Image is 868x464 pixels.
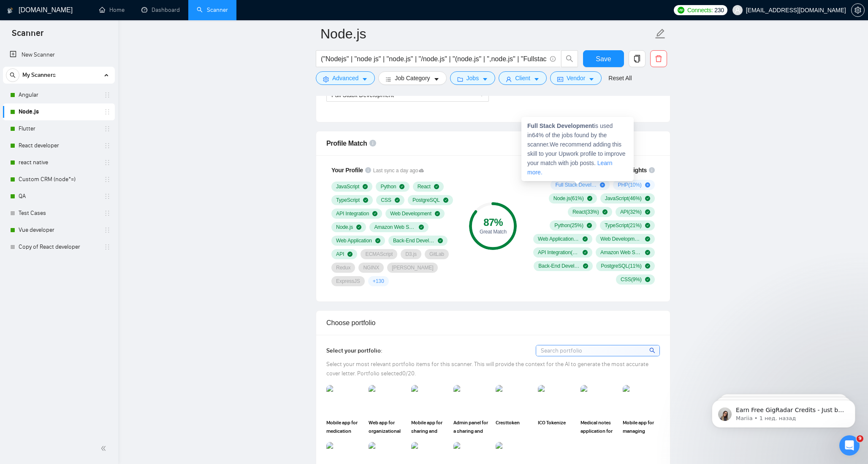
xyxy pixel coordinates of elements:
span: Full Stack Development ( 64 %) [555,182,597,188]
span: Web app for organizational and patient record management [369,418,406,435]
span: PostgreSQL [412,197,440,204]
input: Search Freelance Jobs... [321,54,546,64]
button: settingAdvancedcaret-down [316,71,375,85]
span: holder [104,193,111,200]
span: Profile Match [326,140,367,147]
span: check-circle [443,198,448,203]
span: Amazon Web Services [374,224,415,231]
a: Flutter [19,120,99,137]
a: searchScanner [197,6,228,14]
span: setting [323,76,329,82]
button: copy [629,50,646,67]
span: Full Stack Development [331,92,394,98]
span: React [418,183,431,190]
img: portfolio thumbnail image [580,385,618,415]
span: setting [852,7,864,14]
span: idcard [557,76,563,82]
span: check-circle [347,252,353,257]
span: PostgreSQL ( 11 %) [601,263,641,269]
span: delete [651,55,667,62]
span: Web Development ( 16 %) [600,236,642,242]
span: holder [104,142,111,149]
span: check-circle [363,184,368,189]
span: check-circle [434,184,439,189]
span: plus-circle [645,182,650,187]
span: copy [629,55,645,62]
span: Back-End Development ( 11 %) [538,263,580,269]
li: My Scanners [3,67,115,255]
span: check-circle [645,250,650,255]
button: folderJobscaret-down [450,71,496,85]
span: NGINX [363,264,379,271]
span: check-circle [395,198,400,203]
span: Web Development [390,210,431,217]
span: check-circle [645,196,650,201]
span: info-circle [550,56,556,62]
span: Select your portfolio: [326,347,382,354]
div: Great Match [469,229,517,234]
span: check-circle [583,263,588,269]
a: Copy of React developer [19,239,99,255]
span: Node.js [336,224,353,231]
iframe: Intercom notifications сообщение [699,382,868,441]
span: double-left [100,444,109,453]
a: QA [19,188,99,205]
span: check-circle [645,223,650,228]
span: Mobile app for medication dispensing [326,418,363,435]
span: Select your most relevant portfolio items for this scanner. This will provide the context for the... [326,361,648,377]
span: Scanner Insights [601,167,647,173]
span: [PERSON_NAME] [392,264,433,271]
span: holder [104,159,111,166]
img: upwork-logo.png [678,7,684,14]
div: 87 % [469,217,517,228]
span: API ( 32 %) [620,209,642,215]
button: search [561,50,578,67]
span: Python [380,183,396,190]
div: Choose portfolio [326,311,660,335]
span: JavaScript [336,183,359,190]
span: 230 [714,5,724,15]
button: barsJob Categorycaret-down [378,71,446,85]
span: user [735,7,741,13]
a: New Scanner [10,46,108,63]
span: Mobile app for sharing and donating items within a community [411,418,448,435]
span: ECMAScript [365,251,393,258]
span: React ( 33 %) [572,209,599,215]
span: edit [655,28,666,39]
span: check-circle [587,223,592,228]
img: portfolio thumbnail image [496,385,533,415]
span: holder [104,125,111,132]
a: Angular [19,87,99,103]
span: check-circle [435,211,440,216]
span: API Integration ( 13 %) [538,249,579,256]
span: is used in 64 % of the jobs found by the scanner. We recommend adding this skill to your Upwork p... [527,122,626,176]
span: check-circle [645,236,650,241]
a: Vue developer [19,222,99,239]
span: check-circle [438,238,443,243]
span: Node.js ( 61 %) [553,195,584,202]
span: search [561,55,578,62]
span: check-circle [372,211,377,216]
img: portfolio thumbnail image [623,385,660,415]
a: Reset All [608,73,632,83]
span: Web Application [336,237,372,244]
span: check-circle [645,277,650,282]
span: info-circle [649,167,655,173]
span: caret-down [589,76,594,82]
span: JavaScript ( 46 %) [605,195,642,202]
span: check-circle [356,225,361,230]
span: TypeScript [336,197,360,204]
span: check-circle [583,236,588,241]
button: delete [650,50,667,67]
a: Custom CRM (node*=) [19,171,99,188]
span: Last sync a day ago [373,167,424,175]
a: homeHome [99,6,125,14]
span: Mobile app for managing working time [623,418,660,435]
span: GitLab [429,251,444,258]
span: holder [104,244,111,250]
span: info-circle [369,140,376,147]
button: userClientcaret-down [499,71,547,85]
span: Scanner [5,27,50,45]
span: Your Profile [331,167,363,174]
